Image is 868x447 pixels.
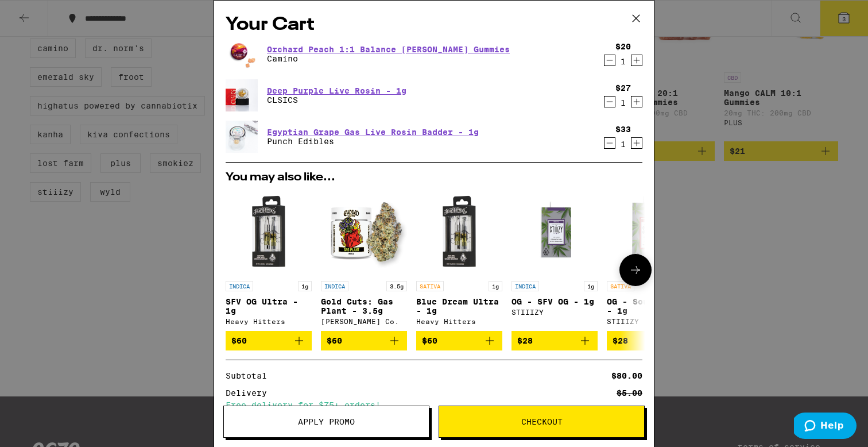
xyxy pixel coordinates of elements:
[267,54,510,63] p: Camino
[794,413,857,441] iframe: Opens a widget where you can find more information
[615,125,631,134] div: $33
[226,79,258,111] img: CLSICS - Deep Purple Live Rosin - 1g
[267,45,510,54] a: Orchard Peach 1:1 Balance [PERSON_NAME] Gummies
[607,318,693,325] div: STIIIZY
[267,137,479,146] p: Punch Edibles
[321,318,407,325] div: [PERSON_NAME] Co.
[416,318,502,325] div: Heavy Hitters
[416,281,444,291] p: SATIVA
[298,281,312,291] p: 1g
[267,86,406,95] a: Deep Purple Live Rosin - 1g
[226,189,312,331] a: Open page for SFV OG Ultra - 1g from Heavy Hitters
[604,55,615,66] button: Decrement
[416,331,502,350] button: Add to bag
[267,128,479,137] a: Egyptian Grape Gas Live Rosin Badder - 1g
[416,297,502,315] p: Blue Dream Ultra - 1g
[321,297,407,315] p: Gold Cuts: Gas Plant - 3.5g
[607,281,634,291] p: SATIVA
[226,172,642,183] h2: You may also like...
[615,42,631,51] div: $20
[604,137,615,149] button: Decrement
[422,336,437,345] span: $60
[416,189,502,275] img: Heavy Hitters - Blue Dream Ultra - 1g
[511,309,598,316] div: STIIIZY
[607,331,693,350] button: Add to bag
[298,418,355,426] span: Apply Promo
[615,98,631,107] div: 1
[321,189,407,275] img: Claybourne Co. - Gold Cuts: Gas Plant - 3.5g
[511,297,598,306] p: OG - SFV OG - 1g
[611,372,642,380] div: $80.00
[226,318,312,325] div: Heavy Hitters
[511,331,598,350] button: Add to bag
[223,406,429,438] button: Apply Promo
[231,336,247,345] span: $60
[617,389,642,397] div: $5.00
[439,406,645,438] button: Checkout
[604,96,615,107] button: Decrement
[511,281,539,291] p: INDICA
[321,189,407,331] a: Open page for Gold Cuts: Gas Plant - 3.5g from Claybourne Co.
[615,57,631,66] div: 1
[226,12,642,38] h2: Your Cart
[327,336,342,345] span: $60
[321,331,407,350] button: Add to bag
[226,331,312,350] button: Add to bag
[321,281,348,291] p: INDICA
[613,336,628,345] span: $28
[607,297,693,315] p: OG - Sour Diesel - 1g
[489,281,502,291] p: 1g
[521,418,563,426] span: Checkout
[584,281,598,291] p: 1g
[226,389,275,397] div: Delivery
[631,137,642,149] button: Increment
[631,96,642,107] button: Increment
[416,189,502,331] a: Open page for Blue Dream Ultra - 1g from Heavy Hitters
[607,189,693,331] a: Open page for OG - Sour Diesel - 1g from STIIIZY
[226,189,312,275] img: Heavy Hitters - SFV OG Ultra - 1g
[607,189,693,275] img: STIIIZY - OG - Sour Diesel - 1g
[267,95,406,105] p: CLSICS
[386,281,407,291] p: 3.5g
[226,38,258,70] img: Camino - Orchard Peach 1:1 Balance Sours Gummies
[511,189,598,275] img: STIIIZY - OG - SFV OG - 1g
[615,83,631,93] div: $27
[226,281,253,291] p: INDICA
[226,372,275,380] div: Subtotal
[226,121,258,153] img: Punch Edibles - Egyptian Grape Gas Live Rosin Badder - 1g
[517,336,533,345] span: $28
[226,401,642,409] div: Free delivery for $75+ orders!
[226,297,312,315] p: SFV OG Ultra - 1g
[631,55,642,66] button: Increment
[511,189,598,331] a: Open page for OG - SFV OG - 1g from STIIIZY
[615,140,631,149] div: 1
